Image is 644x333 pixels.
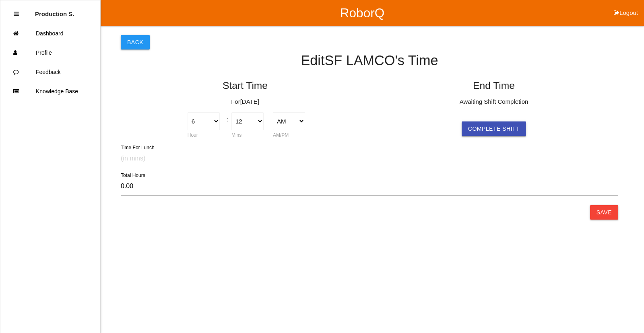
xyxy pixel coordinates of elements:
button: Back [121,35,150,49]
p: For [DATE] [125,97,365,107]
a: Knowledge Base [0,82,100,101]
button: Complete Shift [462,121,526,136]
a: Dashboard [0,24,100,43]
p: Production Shifts [35,4,74,17]
a: Feedback [0,62,100,82]
label: AM/PM [273,132,289,138]
label: Total Hours [121,172,145,179]
label: Hour [188,132,198,138]
div: Close [14,4,19,24]
a: Profile [0,43,100,62]
div: : [225,112,227,124]
label: Time For Lunch [121,144,155,151]
input: (in mins) [121,150,618,168]
label: Mins [231,132,242,138]
h5: Start Time [125,80,365,91]
h5: End Time [374,80,614,91]
h4: Edit SF LAMCO 's Time [121,53,618,68]
p: Awaiting Shift Completion [374,97,614,107]
button: Save [590,205,618,220]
